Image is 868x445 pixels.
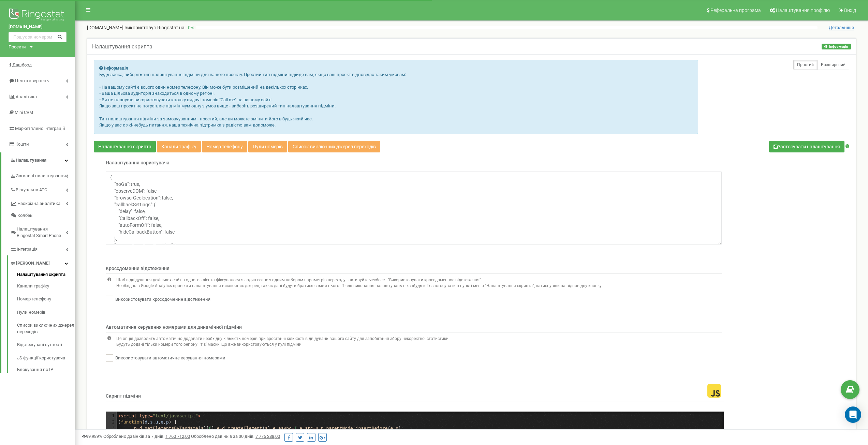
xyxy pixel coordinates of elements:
[17,293,75,306] a: Номер телефону
[313,426,315,431] span: =
[265,426,268,431] span: s
[227,426,262,431] span: createElement
[793,60,818,70] button: Простий
[17,226,66,239] span: Налаштування Ringostat Smart Phone
[198,413,201,418] span: >
[10,242,75,256] a: Інтеграція
[106,324,722,332] p: Автоматичне керування номерами для динамічної підміни
[118,413,121,418] span: <
[17,201,60,207] span: Наскрізна аналітика
[15,110,33,115] span: Mini CRM
[191,434,280,439] span: Оброблено дзвінків за 30 днів :
[209,426,211,431] span: 0
[124,25,185,30] span: використовує Ringostat на
[150,413,153,418] span: =
[299,426,302,431] span: e
[139,426,142,431] span: d
[769,141,844,152] button: Застосувати налаштування
[219,426,222,431] span: =
[9,7,67,24] img: Ringostat logo
[104,65,128,71] strong: Інформація
[12,62,32,68] span: Дашборд
[321,426,324,431] span: p
[305,426,313,431] span: src
[10,210,75,222] a: Колбек
[106,265,722,274] p: Кроссдоменне відстеження
[161,419,163,425] span: e
[202,141,247,152] a: Номер телефону
[121,419,142,425] span: function
[165,434,190,439] u: 1 760 712,00
[248,141,287,152] a: Пули номерів
[217,426,220,431] span: e
[10,255,75,269] a: [PERSON_NAME]
[116,277,602,283] p: Щоб відвідування декількох сайтів одного клієнта фіксувалося як один сеанс з одним набором параме...
[137,426,139,431] span: =
[17,365,75,373] a: Блокування по IP
[99,72,693,129] p: Будь ласка, виберіть тип налаштування підміни для вашого проєкту. Простий тип підміни підійде вам...
[17,352,75,365] a: JS функції користувача
[10,222,75,242] a: Налаштування Ringostat Smart Phone
[113,296,210,303] label: Використовувати кроссдоменне відстеження
[10,196,75,210] a: Наскрізна аналітика
[288,141,380,152] a: Список виключних джерел переходів
[822,44,851,49] button: Інформація
[106,159,722,168] p: Налаштування користувача
[113,355,225,361] label: Використовувати автоматичне керування номерами
[16,187,47,193] span: Віртуальна АТС
[106,413,116,419] div: 1
[222,426,225,431] span: d
[92,44,152,50] h5: Налаштування скрипта
[106,425,116,431] div: 3
[273,426,276,431] span: e
[278,426,292,431] span: async
[157,141,201,152] a: Канали трафіку
[116,283,602,289] p: Необхідно в Google Analytics провести налаштування виключних джерел, так як дані будуть братися с...
[139,413,150,418] span: type
[294,426,297,431] span: 1
[292,426,294,431] span: =
[15,142,29,147] span: Кошти
[315,426,318,431] span: u
[15,78,49,83] span: Центр звернень
[153,413,198,418] span: "text/javascript"
[844,8,856,13] span: Вихід
[710,8,761,13] span: Реферальна програма
[166,419,169,425] span: p
[16,173,66,179] span: Загальні налаштування
[82,434,102,439] span: 99,989%
[15,126,65,131] span: Маркетплейс інтеграцій
[396,426,398,431] span: p
[255,434,280,439] u: 7 775 288,00
[103,434,190,439] span: Оброблено дзвінків за 7 днів :
[10,182,75,196] a: Віртуальна АТС
[10,168,75,182] a: Загальні налаштування
[17,280,75,293] a: Канали трафіку
[116,336,450,342] p: Ця опція дозволить автоматично додавати необхідну кількість номерів при зростанні кількості відві...
[1,152,75,168] a: Налаштування
[776,8,830,13] span: Налаштування профілю
[106,375,724,401] p: Скрипт підміни
[17,339,75,352] a: Відстежувані сутності
[118,426,404,431] span: . ( )[ ], . ( ), . , . , . . ( , );
[106,172,722,244] textarea: { "noGa": true, "observeDOM": false, "browserGeolocation": false, "callbackSettings": { "delay": ...
[17,319,75,339] a: Список виключних джерел переходів
[17,247,38,253] span: Інтеграція
[829,25,854,30] span: Детальніше
[106,419,116,425] div: 2
[156,419,158,425] span: u
[121,413,137,418] span: script
[9,24,67,30] a: [DOMAIN_NAME]
[9,44,26,50] div: Проєкти
[16,158,46,163] span: Налаштування
[390,426,393,431] span: e
[145,426,198,431] span: getElementsByTagName
[17,212,32,219] span: Колбек
[845,406,861,423] div: Open Intercom Messenger
[201,426,204,431] span: s
[145,419,147,425] span: d
[16,260,50,267] span: [PERSON_NAME]
[94,141,156,152] a: Налаштування скрипта
[116,342,450,347] p: Будуть додані тільки номери того регіону і тієї маски, що вже використовуються у пулі підміни.
[16,94,37,99] span: Аналiтика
